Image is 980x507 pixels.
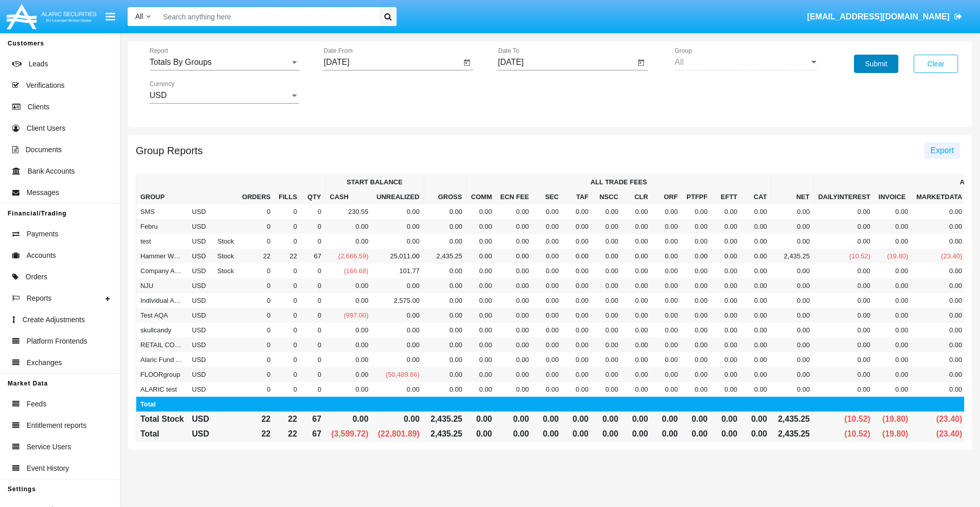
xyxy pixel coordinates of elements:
[912,204,966,219] td: 0.00
[136,278,188,293] td: NJU
[424,219,467,234] td: 0.00
[238,352,275,367] td: 0
[593,219,622,234] td: 0.00
[712,204,741,219] td: 0.00
[150,91,167,100] span: USD
[275,263,301,278] td: 0
[771,249,814,263] td: 2,435.25
[814,323,874,337] td: 0.00
[912,278,966,293] td: 0.00
[912,323,966,337] td: 0.00
[373,337,424,352] td: 0.00
[814,234,874,249] td: 0.00
[135,12,143,20] span: All
[301,249,325,263] td: 67
[652,189,682,204] th: ORF
[814,293,874,308] td: 0.00
[238,337,275,352] td: 0
[424,278,467,293] td: 0.00
[771,323,814,337] td: 0.00
[593,278,622,293] td: 0.00
[533,293,562,308] td: 0.00
[188,249,213,263] td: USD
[622,249,652,263] td: 0.00
[622,234,652,249] td: 0.00
[373,204,424,219] td: 0.00
[496,278,533,293] td: 0.00
[807,12,949,21] span: [EMAIL_ADDRESS][DOMAIN_NAME]
[136,263,188,278] td: Company AQA
[136,323,188,337] td: skullcandy
[496,204,533,219] td: 0.00
[563,219,593,234] td: 0.00
[682,204,712,219] td: 0.00
[593,204,622,219] td: 0.00
[326,308,373,323] td: (997.00)
[467,204,496,219] td: 0.00
[326,249,373,263] td: (2,666.59)
[682,189,712,204] th: PTFPF
[912,249,966,263] td: (23.40)
[874,293,912,308] td: 0.00
[682,337,712,352] td: 0.00
[496,352,533,367] td: 0.00
[914,55,958,73] button: Clear
[188,204,213,219] td: USD
[742,204,771,219] td: 0.00
[188,219,213,234] td: USD
[712,263,741,278] td: 0.00
[461,57,473,69] button: Open calendar
[563,204,593,219] td: 0.00
[188,263,213,278] td: USD
[326,204,373,219] td: 230.55
[533,189,562,204] th: Sec
[27,420,87,431] span: Entitlement reports
[275,308,301,323] td: 0
[533,308,562,323] td: 0.00
[712,189,741,204] th: EFTT
[742,249,771,263] td: 0.00
[26,272,47,282] span: Orders
[496,263,533,278] td: 0.00
[924,142,960,159] button: Export
[771,308,814,323] td: 0.00
[467,308,496,323] td: 0.00
[496,219,533,234] td: 0.00
[27,336,87,347] span: Platform Frontends
[874,204,912,219] td: 0.00
[326,278,373,293] td: 0.00
[682,234,712,249] td: 0.00
[275,352,301,367] td: 0
[467,278,496,293] td: 0.00
[622,323,652,337] td: 0.00
[424,234,467,249] td: 0.00
[238,234,275,249] td: 0
[136,352,188,367] td: Alaric Fund Accounts
[593,234,622,249] td: 0.00
[28,166,75,177] span: Bank Accounts
[682,352,712,367] td: 0.00
[874,249,912,263] td: (19.80)
[742,189,771,204] th: CAT
[136,234,188,249] td: test
[622,308,652,323] td: 0.00
[467,189,496,204] th: Comm
[27,229,58,239] span: Payments
[930,146,954,155] span: Export
[424,263,467,278] td: 0.00
[712,249,741,263] td: 0.00
[27,187,59,198] span: Messages
[652,249,682,263] td: 0.00
[563,278,593,293] td: 0.00
[874,323,912,337] td: 0.00
[496,189,533,204] th: Ecn Fee
[26,144,62,155] span: Documents
[238,249,275,263] td: 22
[742,323,771,337] td: 0.00
[301,175,325,205] th: Qty
[496,293,533,308] td: 0.00
[238,263,275,278] td: 0
[467,323,496,337] td: 0.00
[188,308,213,323] td: USD
[771,278,814,293] td: 0.00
